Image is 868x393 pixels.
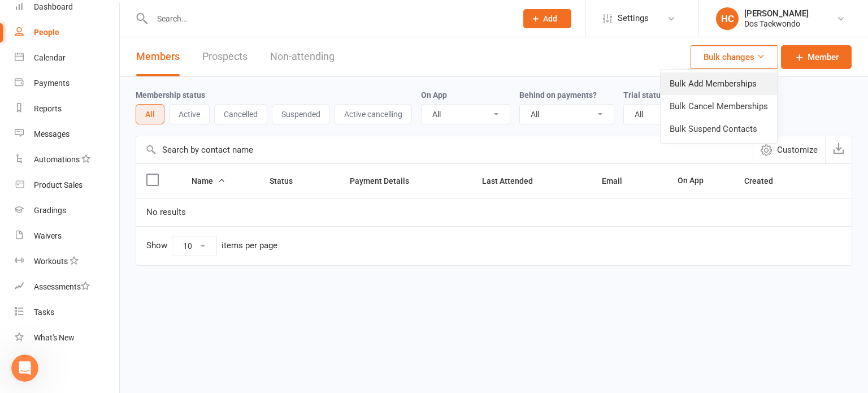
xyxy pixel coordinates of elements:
[691,45,778,69] button: Bulk changes
[602,174,635,188] button: Email
[272,104,330,124] button: Suspended
[15,71,119,96] a: Payments
[523,9,571,28] button: Add
[136,37,180,76] a: Members
[270,174,305,188] button: Status
[34,155,80,164] div: Automations
[777,143,818,157] span: Customize
[716,7,739,30] div: HC
[34,206,66,215] div: Gradings
[169,104,210,124] button: Active
[34,104,62,113] div: Reports
[34,333,75,342] div: What's New
[15,172,119,198] a: Product Sales
[136,90,205,100] label: Membership status
[34,282,90,291] div: Assessments
[482,176,545,185] span: Last Attended
[15,147,119,172] a: Automations
[34,180,83,189] div: Product Sales
[744,8,809,19] div: [PERSON_NAME]
[34,308,54,317] div: Tasks
[136,136,753,163] input: Search by contact name
[661,118,777,140] a: Bulk Suspend Contacts
[15,274,119,300] a: Assessments
[661,72,777,95] a: Bulk Add Memberships
[744,19,809,29] div: Dos Taekwondo
[15,249,119,274] a: Workouts
[270,37,335,76] a: Non-attending
[781,45,852,69] a: Member
[222,241,277,251] div: items per page
[34,129,70,139] div: Messages
[15,325,119,351] a: What's New
[15,20,119,45] a: People
[744,176,785,185] span: Created
[214,104,267,124] button: Cancelled
[482,174,545,188] button: Last Attended
[270,176,305,185] span: Status
[15,300,119,325] a: Tasks
[335,104,412,124] button: Active cancelling
[623,90,665,100] label: Trial status
[618,6,649,31] span: Settings
[602,176,635,185] span: Email
[808,50,839,64] span: Member
[744,174,785,188] button: Created
[753,136,825,163] button: Customize
[667,164,734,198] th: On App
[34,28,59,37] div: People
[34,53,66,62] div: Calendar
[34,2,73,11] div: Dashboard
[34,231,62,240] div: Waivers
[15,122,119,147] a: Messages
[149,11,509,27] input: Search...
[34,257,68,266] div: Workouts
[421,90,447,100] label: On App
[34,79,70,88] div: Payments
[11,355,38,382] iframe: Intercom live chat
[15,198,119,223] a: Gradings
[192,174,225,188] button: Name
[136,198,852,226] td: No results
[15,45,119,71] a: Calendar
[661,95,777,118] a: Bulk Cancel Memberships
[519,90,597,100] label: Behind on payments?
[146,236,277,256] div: Show
[15,223,119,249] a: Waivers
[136,104,164,124] button: All
[543,14,557,23] span: Add
[15,96,119,122] a: Reports
[202,37,248,76] a: Prospects
[350,174,422,188] button: Payment Details
[350,176,422,185] span: Payment Details
[192,176,225,185] span: Name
